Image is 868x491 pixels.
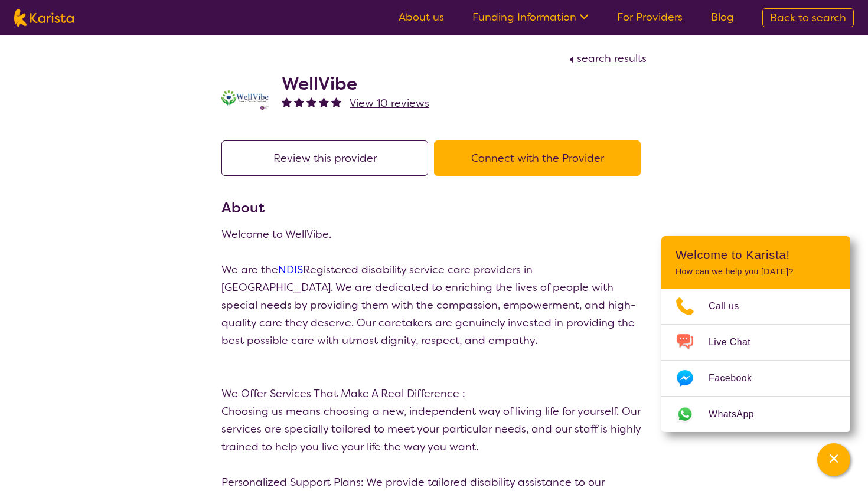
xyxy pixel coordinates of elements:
[676,248,836,262] h2: Welcome to Karista!
[661,289,850,432] ul: Choose channel
[350,94,429,112] a: View 10 reviews
[306,97,316,107] img: fullstar
[817,443,850,476] button: Channel Menu
[711,10,734,24] a: Blog
[221,197,647,218] h3: About
[294,97,304,107] img: fullstar
[676,267,836,277] p: How can we help you [DATE]?
[350,96,429,110] span: View 10 reviews
[221,385,647,402] p: We Offer Services That Make A Real Difference :
[399,10,444,24] a: About us
[566,51,647,66] a: search results
[221,402,647,456] p: Choosing us means choosing a new, independent way of living life for yourself. Our services are s...
[661,236,850,432] div: Channel Menu
[14,9,74,27] img: Karista logo
[221,90,269,110] img: zlx6pwaass9w9mngb25d.png
[221,225,647,243] p: Welcome to WellVibe.
[221,261,647,349] p: We are the Registered disability service care providers in [GEOGRAPHIC_DATA]. We are dedicated to...
[762,8,854,27] a: Back to search
[709,297,753,315] span: Call us
[661,397,850,432] a: Web link opens in a new tab.
[472,10,589,24] a: Funding Information
[434,151,647,165] a: Connect with the Provider
[319,97,329,107] img: fullstar
[221,140,428,176] button: Review this provider
[709,333,765,351] span: Live Chat
[282,97,292,107] img: fullstar
[577,51,647,66] span: search results
[278,263,303,277] a: NDIS
[221,151,434,165] a: Review this provider
[709,405,768,423] span: WhatsApp
[770,11,846,25] span: Back to search
[282,73,429,94] h2: WellVibe
[331,97,341,107] img: fullstar
[434,140,641,176] button: Connect with the Provider
[617,10,683,24] a: For Providers
[709,369,766,387] span: Facebook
